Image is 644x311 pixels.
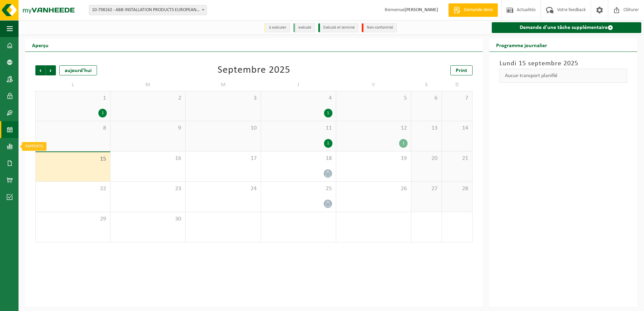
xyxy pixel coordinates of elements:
[39,125,107,132] span: 8
[98,109,107,117] div: 1
[336,79,411,91] td: V
[450,65,473,75] a: Print
[340,185,408,193] span: 26
[35,65,45,75] span: Précédent
[489,38,554,51] h2: Programme journalier
[39,185,107,193] span: 22
[340,95,408,102] span: 5
[264,155,332,162] span: 18
[114,155,182,162] span: 16
[462,7,494,13] span: Demande devis
[405,7,438,12] strong: [PERSON_NAME]
[340,125,408,132] span: 12
[39,215,107,223] span: 29
[340,155,408,162] span: 19
[189,185,257,193] span: 24
[445,125,469,132] span: 14
[261,79,336,91] td: J
[189,95,257,102] span: 3
[456,68,467,73] span: Print
[218,65,290,75] div: Septembre 2025
[189,155,257,162] span: 17
[445,155,469,162] span: 21
[89,5,206,15] span: 10-798162 - ABB INSTALLATION PRODUCTS EUROPEAN CENTRE SA - HOUDENG-GOEGNIES
[189,125,257,132] span: 10
[264,185,332,193] span: 25
[186,79,261,91] td: M
[114,185,182,193] span: 23
[25,38,55,51] h2: Aperçu
[415,185,438,193] span: 27
[362,23,397,32] li: Non-conformité
[399,139,408,148] div: 1
[318,23,358,32] li: Exécuté et terminé
[114,125,182,132] span: 9
[324,139,332,148] div: 1
[59,65,97,75] div: aujourd'hui
[114,215,182,223] span: 30
[448,3,498,17] a: Demande devis
[445,185,469,193] span: 28
[39,95,107,102] span: 1
[411,79,442,91] td: S
[442,79,473,91] td: D
[264,125,332,132] span: 11
[114,95,182,102] span: 2
[35,79,110,91] td: L
[46,65,56,75] span: Suivant
[500,69,627,83] div: Aucun transport planifié
[89,5,207,15] span: 10-798162 - ABB INSTALLATION PRODUCTS EUROPEAN CENTRE SA - HOUDENG-GOEGNIES
[445,95,469,102] span: 7
[110,79,186,91] td: M
[39,155,107,163] span: 15
[293,23,315,32] li: exécuté
[500,59,627,69] h3: Lundi 15 septembre 2025
[415,95,438,102] span: 6
[324,109,332,117] div: 1
[492,22,641,33] a: Demande d'une tâche supplémentaire
[415,125,438,132] span: 13
[264,95,332,102] span: 4
[264,23,290,32] li: à exécuter
[415,155,438,162] span: 20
